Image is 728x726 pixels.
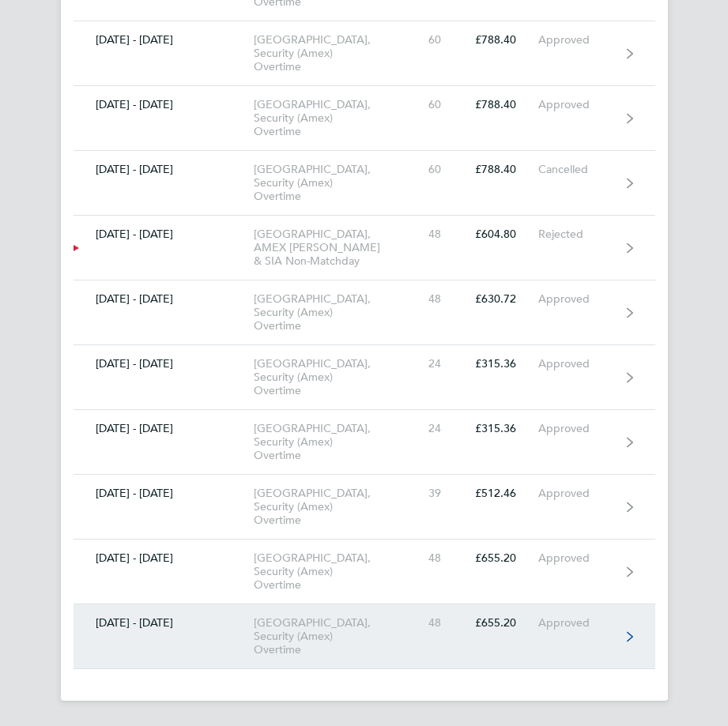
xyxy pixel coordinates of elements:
[254,98,405,138] div: [GEOGRAPHIC_DATA], Security (Amex) Overtime
[74,33,254,47] div: [DATE] - [DATE]
[538,98,620,111] div: Approved
[405,551,463,565] div: 48
[538,228,620,241] div: Rejected
[254,163,405,203] div: [GEOGRAPHIC_DATA], Security (Amex) Overtime
[254,357,405,397] div: [GEOGRAPHIC_DATA], Security (Amex) Overtime
[74,163,254,176] div: [DATE] - [DATE]
[74,228,254,241] div: [DATE] - [DATE]
[538,551,620,565] div: Approved
[74,151,655,216] a: [DATE] - [DATE][GEOGRAPHIC_DATA], Security (Amex) Overtime60£788.40Cancelled
[463,422,539,435] div: £315.36
[254,292,405,333] div: [GEOGRAPHIC_DATA], Security (Amex) Overtime
[74,292,254,306] div: [DATE] - [DATE]
[405,33,463,47] div: 60
[74,21,655,86] a: [DATE] - [DATE][GEOGRAPHIC_DATA], Security (Amex) Overtime60£788.40Approved
[254,33,405,73] div: [GEOGRAPHIC_DATA], Security (Amex) Overtime
[254,228,405,268] div: [GEOGRAPHIC_DATA], AMEX [PERSON_NAME] & SIA Non-Matchday
[254,551,405,592] div: [GEOGRAPHIC_DATA], Security (Amex) Overtime
[538,33,620,47] div: Approved
[74,616,254,630] div: [DATE] - [DATE]
[463,163,539,176] div: £788.40
[254,616,405,656] div: [GEOGRAPHIC_DATA], Security (Amex) Overtime
[463,487,539,500] div: £512.46
[463,551,539,565] div: £655.20
[74,487,254,500] div: [DATE] - [DATE]
[74,216,655,280] a: [DATE] - [DATE][GEOGRAPHIC_DATA], AMEX [PERSON_NAME] & SIA Non-Matchday48£604.80Rejected
[74,604,655,669] a: [DATE] - [DATE][GEOGRAPHIC_DATA], Security (Amex) Overtime48£655.20Approved
[538,163,620,176] div: Cancelled
[74,410,655,475] a: [DATE] - [DATE][GEOGRAPHIC_DATA], Security (Amex) Overtime24£315.36Approved
[74,357,254,371] div: [DATE] - [DATE]
[538,422,620,435] div: Approved
[405,616,463,630] div: 48
[405,292,463,306] div: 48
[405,422,463,435] div: 24
[74,540,655,604] a: [DATE] - [DATE][GEOGRAPHIC_DATA], Security (Amex) Overtime48£655.20Approved
[405,163,463,176] div: 60
[463,292,539,306] div: £630.72
[463,616,539,630] div: £655.20
[74,280,655,345] a: [DATE] - [DATE][GEOGRAPHIC_DATA], Security (Amex) Overtime48£630.72Approved
[74,422,254,435] div: [DATE] - [DATE]
[74,345,655,410] a: [DATE] - [DATE][GEOGRAPHIC_DATA], Security (Amex) Overtime24£315.36Approved
[405,357,463,371] div: 24
[538,616,620,630] div: Approved
[254,422,405,462] div: [GEOGRAPHIC_DATA], Security (Amex) Overtime
[405,487,463,500] div: 39
[74,86,655,151] a: [DATE] - [DATE][GEOGRAPHIC_DATA], Security (Amex) Overtime60£788.40Approved
[254,487,405,527] div: [GEOGRAPHIC_DATA], Security (Amex) Overtime
[538,292,620,306] div: Approved
[405,98,463,111] div: 60
[463,228,539,241] div: £604.80
[538,487,620,500] div: Approved
[74,551,254,565] div: [DATE] - [DATE]
[463,357,539,371] div: £315.36
[538,357,620,371] div: Approved
[463,98,539,111] div: £788.40
[74,475,655,540] a: [DATE] - [DATE][GEOGRAPHIC_DATA], Security (Amex) Overtime39£512.46Approved
[74,98,254,111] div: [DATE] - [DATE]
[405,228,463,241] div: 48
[463,33,539,47] div: £788.40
